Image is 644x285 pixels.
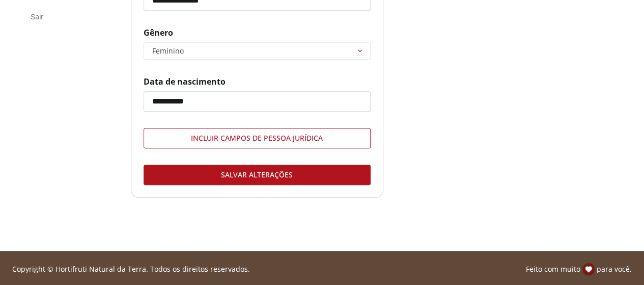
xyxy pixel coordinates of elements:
span: Gênero [144,27,371,38]
span: Data de nascimento [144,76,371,87]
input: Data de nascimento [144,91,371,112]
button: Salvar alterações [144,165,371,185]
p: Copyright © Hortifruti Natural da Terra. Todos os direitos reservados. [12,264,250,274]
p: Feito com muito para você. [526,263,632,275]
img: amor [582,263,595,275]
button: Incluir campos de pessoa jurídica [144,128,371,148]
div: Linha de sessão [4,263,640,275]
div: Salvar alterações [144,165,370,185]
div: Sair [20,5,123,29]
